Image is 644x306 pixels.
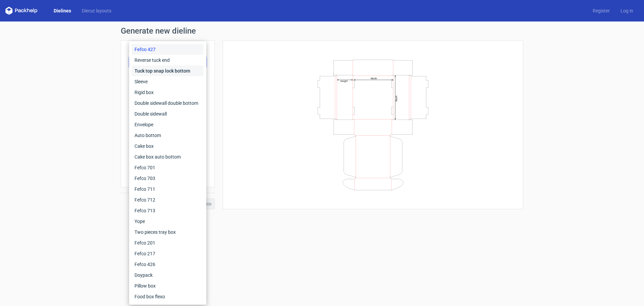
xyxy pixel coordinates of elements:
div: Fefco 711 [132,184,204,194]
div: Cake box [132,141,204,151]
div: Two pieces tray box [132,227,204,237]
div: Double sidewall [132,108,204,119]
text: Depth [395,95,398,101]
div: Fefco 201 [132,237,204,248]
div: Cake box auto bottom [132,151,204,162]
a: Register [587,7,615,14]
div: Yope [132,216,204,227]
div: Fefco 701 [132,162,204,173]
div: Reverse tuck end [132,55,204,65]
a: Dielines [48,7,76,14]
div: Auto bottom [132,130,204,141]
div: Fefco 713 [132,205,204,216]
div: Sleeve [132,76,204,87]
div: Double sidewall double bottom [132,98,204,108]
a: Diecut layouts [76,7,117,14]
div: Tuck top snap lock bottom [132,65,204,76]
div: Fefco 217 [132,248,204,259]
div: Food box flexo [132,291,204,302]
div: Rigid box [132,87,204,98]
div: Fefco 712 [132,194,204,205]
div: Doypack [132,270,204,280]
div: Fefco 426 [132,259,204,270]
h1: Generate new dieline [121,27,523,35]
text: Width [371,77,377,80]
a: Log in [615,7,639,14]
div: Fefco 703 [132,173,204,184]
div: Fefco 427 [132,44,204,55]
text: Height [340,80,347,82]
div: Envelope [132,119,204,130]
div: Pillow box [132,280,204,291]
